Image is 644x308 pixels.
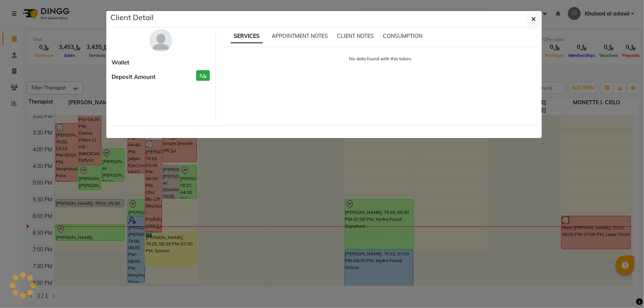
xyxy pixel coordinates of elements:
[112,73,156,82] span: Deposit Amount
[337,33,374,39] span: CLIENT NOTES
[231,30,263,43] span: SERVICES
[111,12,154,23] h5: Client Detail
[383,33,422,39] span: CONSUMPTION
[112,58,130,67] span: Wallet
[272,33,328,39] span: APPOINTMENT NOTES
[150,29,172,52] img: avatar
[196,70,210,81] h3: ﷼0
[229,55,532,62] p: No data found with this token.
